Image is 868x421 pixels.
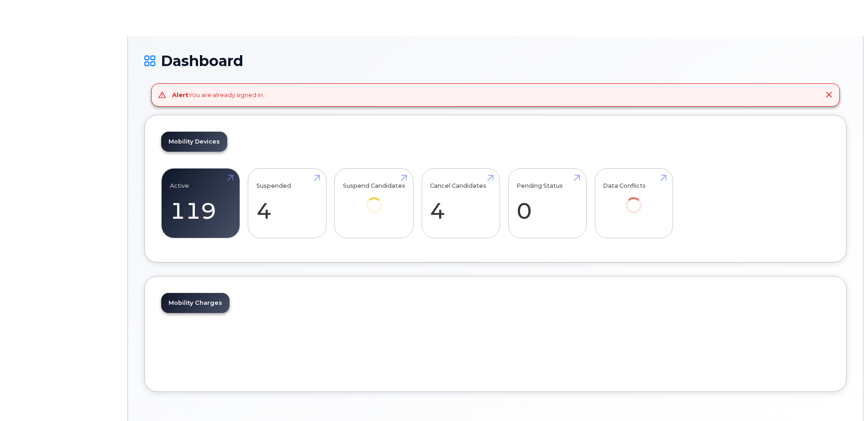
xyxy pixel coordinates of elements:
h1: Dashboard [144,53,847,69]
a: Pending Status 0 [516,173,578,233]
strong: Alert [172,91,189,98]
a: Data Conflicts [603,173,664,226]
a: Mobility Charges [161,293,230,313]
div: You are already signed in. [172,91,264,99]
a: Suspended 4 [256,173,318,233]
a: Mobility Devices [161,132,227,152]
a: Suspend Candidates [343,173,405,226]
a: Active 119 [170,173,231,233]
a: Cancel Candidates 4 [430,173,491,233]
